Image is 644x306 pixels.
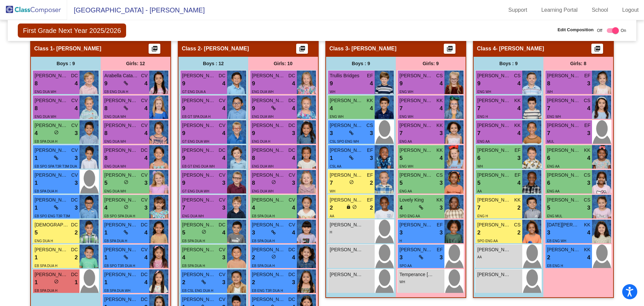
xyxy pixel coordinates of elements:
[182,189,209,193] span: GT ENG DUA WH
[289,221,295,228] span: CV
[252,72,285,79] span: [PERSON_NAME]
[35,104,38,113] span: 8
[399,115,413,119] span: ENG WH
[104,214,135,218] span: EB SPO SPA DUA H
[289,172,295,179] span: CV
[35,129,38,138] span: 4
[292,154,295,163] span: 4
[399,122,433,129] span: [PERSON_NAME]
[67,5,205,15] span: [GEOGRAPHIC_DATA] - [PERSON_NAME]
[182,228,185,237] span: 5
[440,79,443,88] span: 4
[547,196,581,204] span: [PERSON_NAME]
[104,129,107,138] span: 8
[75,104,78,113] span: 4
[477,154,480,163] span: 6
[399,79,402,88] span: 9
[182,104,185,113] span: 9
[367,122,373,129] span: CS
[145,104,148,113] span: 4
[71,122,78,129] span: CV
[35,196,68,204] span: [PERSON_NAME]
[104,72,138,79] span: Arabella Catalan
[292,104,295,113] span: 4
[252,122,285,129] span: [PERSON_NAME]
[222,154,225,163] span: 4
[587,79,590,88] span: 3
[219,97,225,104] span: CV
[219,147,225,154] span: DC
[298,45,306,55] mat-icon: picture_as_pdf
[370,104,373,113] span: 4
[440,204,443,212] span: 3
[182,115,211,119] span: EB GT SPA DUA H
[222,179,225,187] span: 3
[436,122,443,129] span: KK
[514,221,521,228] span: CS
[518,154,521,163] span: 3
[75,129,78,138] span: 3
[477,97,511,104] span: [PERSON_NAME]
[399,129,402,138] span: 7
[141,221,148,228] span: DC
[330,154,333,163] span: 1
[35,214,70,225] span: EB SPO ENG T3R T3M DUA H
[587,104,590,113] span: 4
[145,228,148,237] span: 4
[370,129,373,138] span: 3
[252,154,255,163] span: 8
[31,57,101,70] div: Boys : 9
[182,172,216,179] span: [PERSON_NAME]
[399,204,402,212] span: 4
[591,44,603,54] button: Print Students Details
[124,180,128,184] span: do_not_disturb_alt
[440,129,443,138] span: 3
[149,44,160,54] button: Print Students Details
[348,45,396,52] span: - [PERSON_NAME]
[104,228,107,237] span: 1
[547,79,550,88] span: 8
[292,79,295,88] span: 4
[104,172,138,179] span: [PERSON_NAME]
[399,90,413,94] span: ENG WH
[219,196,225,204] span: CV
[252,115,273,119] span: ENG DUA WH
[399,165,413,168] span: ENG WH
[496,45,544,52] span: - [PERSON_NAME]
[182,196,216,204] span: [PERSON_NAME]
[104,79,107,88] span: 9
[75,179,78,187] span: 3
[35,140,57,143] span: EB SPA DUA H
[370,79,373,88] span: 4
[104,97,138,104] span: [PERSON_NAME]
[252,221,285,228] span: [PERSON_NAME]
[141,97,148,104] span: CV
[547,165,559,168] span: ENG AA
[35,154,38,163] span: 1
[557,27,594,33] span: Edit Composition
[547,129,550,138] span: 7
[141,122,148,129] span: CV
[477,172,511,179] span: [PERSON_NAME]
[584,147,590,154] span: KK
[35,115,56,119] span: ENG DUA WH
[367,147,373,154] span: EF
[536,5,583,15] a: Learning Portal
[329,45,348,52] span: Class 3
[222,129,225,138] span: 4
[252,90,273,94] span: ENG DUA WH
[252,214,275,218] span: EB SPA DUA H
[477,147,511,154] span: [PERSON_NAME]
[182,45,201,52] span: Class 2
[474,57,543,70] div: Boys : 9
[35,72,68,79] span: [PERSON_NAME]
[440,104,443,113] span: 4
[292,179,295,187] span: 3
[477,104,480,113] span: 7
[547,179,550,187] span: 6
[477,129,480,138] span: 7
[330,115,343,119] span: ENG WH
[330,204,333,212] span: 2
[437,221,443,228] span: EF
[477,122,511,129] span: [PERSON_NAME]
